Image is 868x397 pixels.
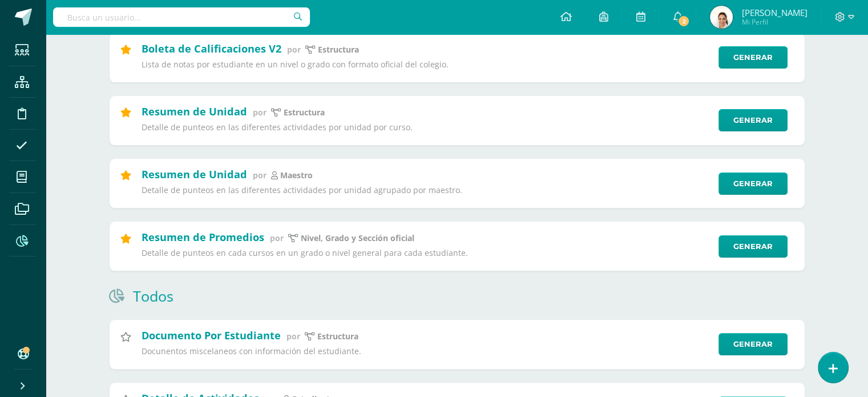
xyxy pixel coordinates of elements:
span: 2 [677,15,690,27]
h2: Documento Por Estudiante [142,328,281,342]
p: Detalle de punteos en las diferentes actividades por unidad por curso. [142,122,711,133]
h2: Boleta de Calificaciones V2 [142,42,281,55]
p: Estructura [318,45,359,55]
h2: Resumen de Unidad [142,105,247,118]
a: Generar [718,46,788,69]
h1: Todos [133,286,173,306]
span: por [287,44,301,55]
p: Estructura [317,331,358,342]
p: Detalle de punteos en cada cursos en un grado o nivel general para cada estudiante. [142,248,711,258]
img: 5eb53e217b686ee6b2ea6dc31a66d172.png [710,6,733,29]
p: maestro [280,170,313,181]
span: por [253,107,267,118]
a: Generar [718,173,788,195]
span: Mi Perfil [741,17,807,27]
span: por [286,331,300,342]
span: por [270,232,284,243]
input: Busca un usuario... [53,7,310,27]
a: Generar [718,333,788,355]
p: Nivel, Grado y Sección oficial [301,233,414,243]
p: Lista de notas por estudiante en un nivel o grado con formato oficial del colegio. [142,59,711,70]
a: Generar [718,235,788,258]
h2: Resumen de Promedios [142,230,264,244]
span: por [253,170,267,181]
a: Generar [718,109,788,131]
p: Detalle de punteos en las diferentes actividades por unidad agrupado por maestro. [142,185,711,195]
span: [PERSON_NAME] [741,7,807,18]
p: Docunentos miscelaneos con información del estudiante. [142,346,711,356]
h2: Resumen de Unidad [142,167,247,181]
p: Estructura [284,107,325,118]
